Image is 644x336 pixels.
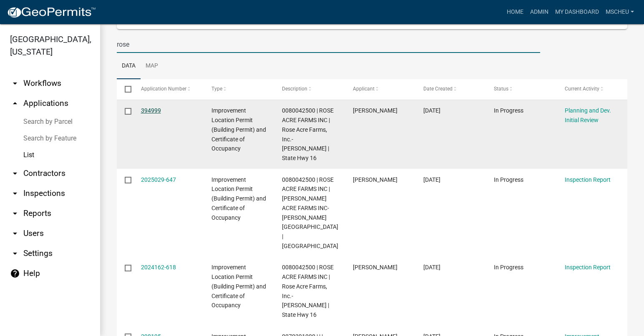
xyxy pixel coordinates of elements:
i: arrow_drop_up [10,98,20,108]
i: arrow_drop_down [10,188,20,198]
a: Planning and Dev. Initial Review [565,107,611,123]
span: 0080042500 | ROSE ACRE FARMS INC | Rose Acre Farms, Inc.- Wes Spray | State Hwy 16 [282,107,334,161]
a: 394999 [141,107,161,114]
span: Wes Spray [353,176,397,183]
span: Current Activity [565,86,599,92]
datatable-header-cell: Status [486,79,556,99]
a: Map [141,53,163,80]
i: help [10,268,20,278]
i: arrow_drop_down [10,208,20,218]
a: Home [503,4,527,20]
span: Description [282,86,307,92]
span: 0080042500 | ROSE ACRE FARMS INC | ROSE ACRE FARMS INC- Wes Spray | State Hwy 16 [282,176,338,249]
datatable-header-cell: Date Created [415,79,486,99]
span: Improvement Location Permit (Building Permit) and Certificate of Occupancy [211,107,266,152]
i: arrow_drop_down [10,228,20,238]
datatable-header-cell: Type [204,79,274,99]
span: Applicant [353,86,375,92]
datatable-header-cell: Select [117,79,133,99]
datatable-header-cell: Applicant [345,79,415,99]
span: Type [211,86,222,92]
span: Application Number [141,86,186,92]
a: Inspection Report [565,264,611,271]
a: Admin [527,4,552,20]
datatable-header-cell: Description [274,79,345,99]
span: 03/26/2025 [423,107,440,114]
i: arrow_drop_down [10,248,20,258]
span: Wes Spray [353,107,397,114]
span: In Progress [494,107,523,114]
a: mscheu [602,4,637,20]
a: My Dashboard [552,4,602,20]
span: Improvement Location Permit (Building Permit) and Certificate of Occupancy [211,176,266,221]
i: arrow_drop_down [10,78,20,88]
datatable-header-cell: Current Activity [557,79,627,99]
a: Inspection Report [565,176,611,183]
span: 11/12/2024 [423,264,440,271]
i: arrow_drop_down [10,168,20,178]
span: In Progress [494,264,523,271]
a: 2024162-618 [141,264,176,271]
span: Date Created [423,86,453,92]
a: Data [117,53,141,80]
a: 2025029-647 [141,176,176,183]
span: 12/13/2024 [423,176,440,183]
span: In Progress [494,176,523,183]
span: Improvement Location Permit (Building Permit) and Certificate of Occupancy [211,264,266,308]
datatable-header-cell: Application Number [133,79,203,99]
span: Wes Spray [353,264,397,271]
span: 0080042500 | ROSE ACRE FARMS INC | Rose Acre Farms, Inc.- Wes Spray | State Hwy 16 [282,264,334,318]
span: Status [494,86,508,92]
input: Search for applications [117,36,540,53]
